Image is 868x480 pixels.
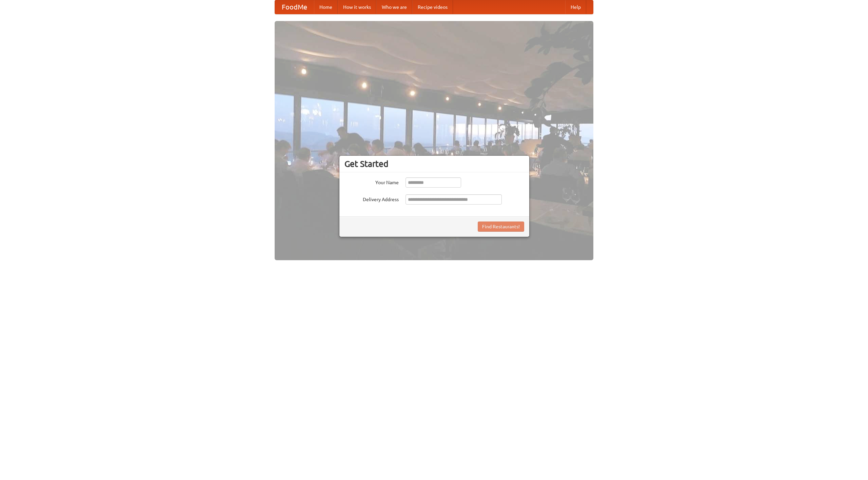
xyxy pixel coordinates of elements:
button: Find Restaurants! [478,222,524,232]
label: Delivery Address [344,194,399,203]
a: Home [314,0,338,14]
a: FoodMe [275,0,314,14]
a: How it works [338,0,376,14]
h3: Get Started [344,159,524,169]
a: Help [565,0,586,14]
label: Your Name [344,177,399,186]
a: Recipe videos [412,0,453,14]
a: Who we are [376,0,412,14]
